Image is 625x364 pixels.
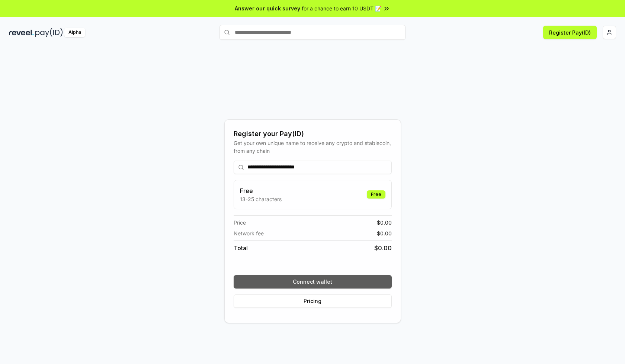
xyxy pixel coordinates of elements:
span: Total [234,244,248,252]
div: Alpha [64,28,85,37]
img: reveel_dark [9,28,34,37]
button: Register Pay(ID) [543,26,597,39]
h3: Free [240,186,282,195]
span: $ 0.00 [374,244,392,252]
span: $ 0.00 [377,229,392,237]
span: Network fee [234,229,264,237]
button: Connect wallet [234,275,392,289]
span: for a chance to earn 10 USDT 📝 [302,4,381,12]
div: Free [367,190,385,199]
button: Pricing [234,294,392,308]
div: Register your Pay(ID) [234,129,392,139]
img: pay_id [35,28,63,37]
p: 13-25 characters [240,195,282,203]
span: $ 0.00 [377,219,392,226]
span: Answer our quick survey [235,4,300,12]
span: Price [234,219,246,226]
div: Get your own unique name to receive any crypto and stablecoin, from any chain [234,139,392,155]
